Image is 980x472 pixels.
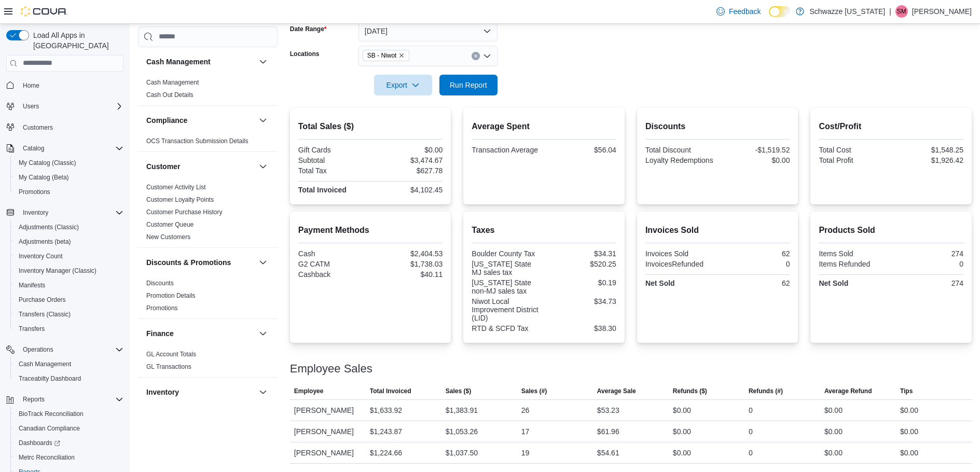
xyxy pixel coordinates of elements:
div: $40.11 [372,270,443,279]
div: Total Profit [819,156,889,164]
span: Transfers [15,323,123,335]
span: Transfers (Classic) [19,310,71,318]
div: $4,102.45 [372,186,443,194]
span: Customer Queue [146,220,194,228]
div: $520.25 [546,260,616,268]
div: Gift Cards [298,146,368,154]
div: $0.00 [824,404,843,417]
div: $1,633.92 [370,404,402,417]
button: Adjustments (beta) [10,234,128,249]
h3: Inventory [146,386,179,397]
strong: Net Sold [645,279,675,287]
button: Transfers (Classic) [10,307,128,322]
div: 62 [720,279,790,287]
span: Inventory Count [19,252,63,260]
p: | [889,5,891,18]
a: Cash Management [15,358,75,370]
div: $1,383.91 [446,404,478,417]
button: Users [19,100,43,113]
h2: Payment Methods [298,224,443,237]
a: Transfers [15,323,49,335]
button: Manifests [10,278,128,293]
div: $1,053.26 [446,425,478,438]
div: 274 [893,279,963,287]
div: $34.73 [546,297,616,306]
div: Total Tax [298,166,368,175]
div: Scott Murray [895,5,908,18]
button: Operations [19,343,58,356]
span: Average Refund [824,387,872,395]
span: Metrc Reconciliation [15,451,123,464]
div: Items Refunded [819,260,889,268]
div: $3,474.67 [372,156,443,164]
button: Users [2,99,128,114]
label: Date Range [290,25,327,33]
button: [DATE] [358,21,498,41]
div: 26 [521,404,530,417]
span: Inventory Count [15,250,123,262]
div: $0.00 [673,404,691,417]
span: Reports [19,393,123,406]
p: [PERSON_NAME] [912,5,972,18]
button: Inventory [19,206,52,219]
span: Average Sale [597,387,636,395]
span: SB - Niwot [363,50,410,61]
div: Boulder County Tax [472,249,542,258]
h2: Invoices Sold [645,224,790,237]
button: Adjustments (Classic) [10,220,128,234]
span: Run Report [450,80,487,90]
span: OCS Transaction Submission Details [146,136,249,145]
button: Run Report [439,75,498,95]
span: Operations [19,343,123,356]
div: 0 [893,260,963,268]
div: $34.31 [546,249,616,258]
a: Customer Loyalty Points [146,196,214,203]
h2: Cost/Profit [819,120,963,133]
div: $0.00 [824,447,843,459]
div: Discounts & Promotions [138,276,278,318]
span: GL Transactions [146,362,191,370]
a: BioTrack Reconciliation [15,408,88,420]
h2: Products Sold [819,224,963,237]
div: 274 [893,249,963,258]
a: Home [19,79,44,92]
button: My Catalog (Beta) [10,170,128,185]
button: Finance [146,328,255,338]
button: Reports [2,392,128,407]
div: $0.19 [546,279,616,287]
span: SM [897,5,906,18]
a: Canadian Compliance [15,422,84,435]
span: Tips [900,387,913,395]
a: Dashboards [10,436,128,450]
div: Transaction Average [472,146,542,154]
span: Sales (#) [521,387,547,395]
button: Open list of options [483,52,491,60]
div: 0 [749,447,753,459]
button: Discounts & Promotions [257,256,269,268]
h2: Taxes [472,224,616,237]
span: Dashboards [15,437,123,449]
a: Customer Activity List [146,183,206,190]
div: $0.00 [673,425,691,438]
div: -$1,519.52 [720,146,790,154]
div: 0 [749,404,753,417]
button: Transfers [10,322,128,336]
div: Total Cost [819,146,889,154]
p: Schwazze [US_STATE] [809,5,885,18]
div: Cash [298,249,368,258]
span: Catalog [19,142,123,155]
h3: Employee Sales [290,363,372,375]
span: Refunds (#) [749,387,783,395]
div: $53.23 [597,404,619,417]
div: $0.00 [900,425,918,438]
span: Inventory [23,209,48,217]
span: Inventory [19,206,123,219]
span: My Catalog (Classic) [19,159,76,167]
span: Adjustments (beta) [19,238,71,246]
a: Transfers (Classic) [15,308,75,321]
h3: Discounts & Promotions [146,257,231,267]
button: Inventory Count [10,249,128,263]
a: Customer Queue [146,220,194,228]
div: $0.00 [900,447,918,459]
a: Inventory Count [15,250,67,262]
